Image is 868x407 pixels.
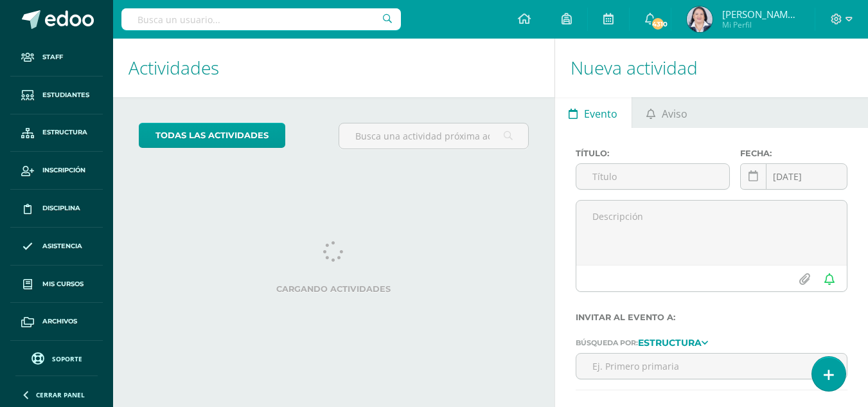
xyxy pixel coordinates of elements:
strong: Estructura [638,337,702,348]
a: Mis cursos [10,266,103,303]
input: Título [576,164,729,189]
a: todas las Actividades [139,123,285,148]
span: Soporte [52,354,82,363]
input: Ej. Primero primaria [576,354,847,379]
span: Staff [42,52,63,62]
a: Inscripción [10,152,103,190]
span: Evento [584,98,617,129]
span: 4310 [650,17,664,31]
span: Asistencia [42,241,82,251]
h1: Actividades [128,39,539,97]
span: Archivos [42,316,77,327]
span: Mis cursos [42,279,84,289]
a: Evento [555,97,632,128]
a: Disciplina [10,190,103,228]
span: Estudiantes [42,90,89,100]
span: Aviso [662,98,687,129]
label: Invitar al evento a: [576,312,847,322]
span: Cerrar panel [36,390,85,399]
a: Soporte [15,349,98,366]
a: Estructura [638,338,708,347]
span: Disciplina [42,203,80,213]
span: Mi Perfil [722,19,799,30]
input: Busca un usuario... [121,8,401,30]
a: Archivos [10,303,103,341]
h1: Nueva actividad [571,39,853,97]
label: Título: [576,149,730,158]
input: Busca una actividad próxima aquí... [339,123,527,149]
span: Estructura [42,127,87,138]
span: [PERSON_NAME][US_STATE] [722,8,799,21]
a: Estructura [10,114,103,152]
img: 91010995ba55083ab2a46da906f26f18.png [687,6,713,32]
label: Fecha: [740,149,847,158]
input: Fecha de entrega [741,164,847,189]
span: Búsqueda por: [576,338,638,347]
a: Asistencia [10,228,103,266]
a: Aviso [632,97,701,128]
span: Inscripción [42,165,85,176]
a: Staff [10,39,103,77]
a: Estudiantes [10,77,103,114]
label: Cargando actividades [139,284,529,294]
